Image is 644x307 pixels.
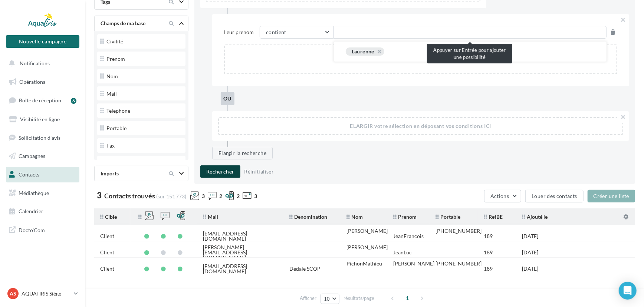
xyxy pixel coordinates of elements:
span: Leur prenom [224,29,260,36]
span: Cible [100,214,117,220]
span: 2 [219,192,222,200]
div: [DATE] [522,250,538,255]
a: Opérations [4,74,81,90]
span: Boîte de réception [19,97,61,103]
span: résultats/page [344,295,374,302]
div: Client [100,234,114,239]
span: Calendrier [19,208,43,214]
div: [EMAIL_ADDRESS][DOMAIN_NAME] [203,264,277,274]
span: Campagnes [19,153,45,159]
span: Contacts [19,171,39,178]
span: Afficher [300,295,316,302]
span: Nom [346,214,363,220]
div: [EMAIL_ADDRESS][DOMAIN_NAME] [203,231,277,241]
div: [PERSON_NAME] [346,228,388,234]
button: Rechercher [200,165,240,178]
a: Contacts [4,167,81,182]
div: PichonMathieu [346,261,382,266]
div: Fax [106,143,115,148]
div: [DATE] [522,234,538,239]
button: Nouvelle campagne [6,35,79,48]
div: 189 [484,250,493,255]
button: Elargir la recherche [212,147,273,159]
button: Notifications [4,56,78,71]
span: Médiathèque [19,190,49,196]
div: Civilité [106,39,123,44]
span: Denomination [289,214,327,220]
div: Mail [106,91,117,96]
span: Visibilité en ligne [20,116,60,122]
button: Louer des contacts [525,190,583,202]
div: Portable [106,126,126,131]
div: 189 [484,234,493,239]
div: 6 [71,98,76,104]
a: Sollicitation d'avis [4,130,81,146]
div: Laurenne [352,48,374,55]
span: AS [10,290,16,297]
a: Campagnes [4,148,81,164]
span: (sur 151 773) [156,193,186,199]
div: [PERSON_NAME][EMAIL_ADDRESS][DOMAIN_NAME] [203,245,277,260]
div: 189 [484,266,493,271]
button: Actions [484,190,521,202]
div: [DATE] [522,266,538,271]
span: Sollicitation d'avis [19,134,60,141]
a: Calendrier [4,204,81,219]
div: JeanLuc [393,250,412,255]
span: Actions [490,193,509,199]
span: 1 [402,292,414,304]
span: 3 [202,192,205,200]
div: [PHONE_NUMBER] [436,228,482,234]
div: [PERSON_NAME] [346,245,388,250]
span: Mail [203,214,218,220]
div: Dedale SCOP [289,266,321,271]
div: Client [100,266,114,271]
div: Appuyer sur Entrée pour ajouter une possibilité [427,44,512,63]
div: [PERSON_NAME] [393,261,434,266]
div: ou [221,92,234,105]
a: Médiathèque [4,185,81,201]
span: RefBE [484,214,503,220]
span: Docto'Com [19,225,45,235]
button: contient [260,26,334,39]
a: AS AQUATIRIS Siège [6,287,79,301]
span: 3 [254,192,257,200]
span: contient [266,29,286,35]
div: Client [100,250,114,255]
div: [PHONE_NUMBER] [436,261,482,266]
a: Visibilité en ligne [4,112,81,127]
span: Ajouté le [522,214,548,220]
button: 10 [321,294,339,304]
div: Open Intercom Messenger [619,282,637,300]
button: Créer une liste [588,190,635,202]
span: Opérations [19,79,45,85]
span: 10 [324,296,330,302]
span: Notifications [20,60,50,66]
div: Champs de ma base [98,20,160,27]
div: Telephone [106,108,130,113]
a: Boîte de réception6 [4,92,81,108]
div: Prenom [106,56,125,62]
button: Réinitialiser [241,167,277,176]
span: Contacts trouvés [104,192,155,200]
span: Prenom [393,214,417,220]
span: 3 [97,191,102,199]
p: AQUATIRIS Siège [22,290,71,297]
span: 2 [237,192,240,200]
a: Docto'Com [4,222,81,238]
span: Portable [436,214,460,220]
div: Nom [106,74,118,79]
div: Imports [98,170,160,177]
div: JeanFrancois [393,234,424,239]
